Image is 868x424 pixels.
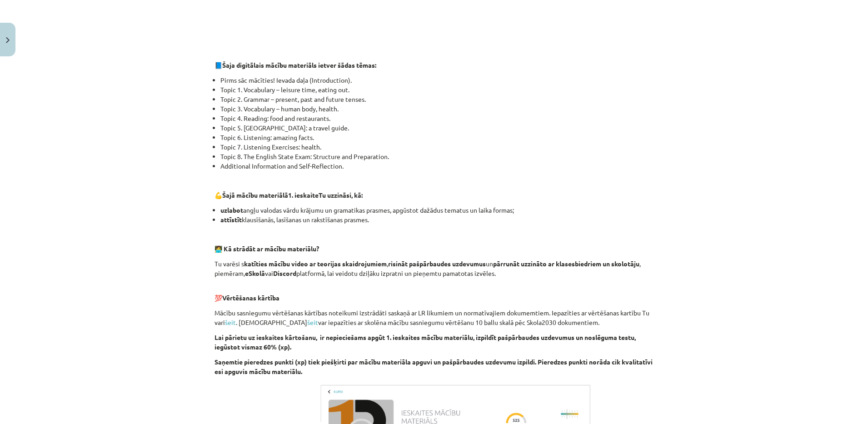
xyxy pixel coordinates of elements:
[220,123,653,133] li: Topic 5. [GEOGRAPHIC_DATA]: a travel guide.
[220,205,653,215] li: angļu valodas vārdu krājumu un gramatikas prasmes, apgūstot dažādus tematus un laika formas;
[222,294,279,302] b: Vērtēšanas kārtība
[245,269,265,277] strong: eSkolā
[220,142,653,152] li: Topic 7. Listening Exercises: health.
[288,191,319,199] b: 1. ieskaite
[225,318,236,326] a: šeit
[215,358,653,375] b: Saņemtie pieredzes punkti (xp) tiek piešķirti par mācību materiāla apguvi un pašpārbaudes uzdevum...
[307,318,318,326] a: šeit
[6,37,10,43] img: icon-close-lesson-0947bae3869378f0d4975bcd49f059093ad1ed9edebbc8119c70593378902aed.svg
[220,215,242,224] strong: attīstīt
[273,269,296,277] strong: Discord
[220,133,653,142] li: Topic 6. Listening: amazing facts.
[215,190,653,200] p: 💪
[220,104,653,114] li: Topic 3. Vocabulary – human body, health.
[222,61,376,69] strong: Šaja digitālais mācību materiāls ietver šādas tēmas:
[215,333,636,351] b: Lai pārietu uz ieskaites kārtošanu, ir nepieciešams apgūt 1. ieskaites mācību materiālu, izpildīt...
[215,308,653,327] p: Mācību sasniegumu vērtēšanas kārtības noteikumi izstrādāti saskaņā ar LR likumiem un normatīvajie...
[220,161,653,171] li: Additional Information and Self-Reflection.
[215,60,653,70] p: 📘
[244,259,387,268] strong: katīties mācību video ar teorijas skaidrojumiem
[388,259,486,268] strong: risināt pašpārbaudes uzdevumus
[215,244,319,253] strong: 🧑‍💻 Kā strādāt ar mācību materiālu?
[215,259,653,278] p: Tu varēsi s , un , piemēram, vai platformā, lai veidotu dziļāku izpratni un pieņemtu pamatotas iz...
[220,206,243,214] strong: uzlabot
[319,191,363,199] strong: Tu uzzināsi, kā:
[220,75,653,85] li: Pirms sāc mācīties! Ievada daļa (Introduction).
[222,191,288,199] strong: Šajā mācību materiālā
[493,259,639,268] strong: pārrunāt uzzināto ar klasesbiedriem un skolotāju
[215,284,653,303] p: 💯
[220,95,653,104] li: Topic 2. Grammar – present, past and future tenses.
[220,114,653,123] li: Topic 4. Reading: food and restaurants.
[220,215,653,224] li: klausīšanās, lasīšanas un rakstīšanas prasmes.
[220,152,653,161] li: Topic 8. The English State Exam: Structure and Preparation.
[220,85,653,95] li: Topic 1. Vocabulary – leisure time, eating out.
